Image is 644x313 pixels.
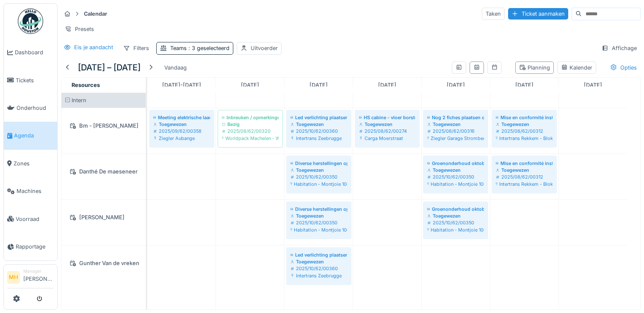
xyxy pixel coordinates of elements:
a: 9 oktober 2025 [376,79,398,91]
div: 2025/10/62/00350 [427,219,484,226]
div: Intertrans Rekkem - Blok B 1 [496,181,553,187]
span: Intern [72,97,86,103]
div: Taken [482,8,505,20]
div: Presets [61,23,98,35]
div: Worldpack Machelen - Woluwelaan 6 [222,135,279,142]
div: HS cabine - vloer borstelen en spinnewebben weghalen [359,114,415,121]
a: Onderhoud [4,94,57,122]
div: Led verlichting plaatsen [290,252,347,258]
div: Inbreuken / opmerkingen [222,114,279,121]
a: 11 oktober 2025 [513,79,536,91]
div: 2025/09/62/00358 [153,128,210,134]
div: Gunther Van de vreken [66,258,141,268]
div: Ziegler Garage Strombeek [427,135,484,142]
div: Ticket aanmaken [508,8,568,20]
div: Habitation - Montjoie 100 [290,181,347,187]
img: Badge_color-CXgf-gQk.svg [18,8,43,34]
div: Habitation - Montjoie 100 [290,226,347,233]
div: Filters [119,42,153,54]
div: 2025/10/62/00350 [290,173,347,180]
div: 2025/08/62/00312 [496,173,553,180]
span: Tickets [16,76,54,84]
div: Toegewezen [290,258,347,265]
div: 2025/10/62/00350 [427,173,484,180]
div: 2025/08/62/00320 [222,128,279,134]
span: Zones [14,159,54,168]
div: 2025/10/62/00350 [290,219,347,226]
div: Diverse herstellingen op vraag van [PERSON_NAME] [290,206,347,212]
div: Toegewezen [427,212,484,219]
a: Agenda [4,122,57,149]
div: Mise en conformité installation basse tension - budget 6048 € [496,114,553,121]
div: Opties [606,61,641,74]
a: Zones [4,150,57,177]
div: Habitation - Montjoie 100 [427,226,484,233]
div: Ziegler Aubange [153,135,210,142]
strong: Calendar [80,10,111,18]
div: Intertrans Rekkem - Blok B 1 [496,135,553,142]
div: Planning [519,64,550,72]
div: [PERSON_NAME] [66,212,141,223]
div: Nog 2 fiches plaatsen op de boiler en radiator [427,114,484,121]
div: Diverse herstellingen op vraag van [PERSON_NAME] [290,160,347,167]
div: Led verlichting plaatsen [290,114,347,121]
a: 6 oktober 2025 [160,79,203,91]
a: 8 oktober 2025 [307,79,330,91]
div: 2025/10/62/00360 [290,128,347,134]
div: Toegewezen [290,212,347,219]
div: Vandaag [161,62,190,73]
span: : 3 geselecteerd [187,45,229,51]
div: Eis je aandacht [74,43,113,51]
span: Machines [17,187,54,195]
div: Groenonderhoud oktober 2025 [427,206,484,212]
div: Uitvoerder [251,44,278,52]
a: Tickets [4,66,57,94]
li: MH [7,271,20,284]
div: Toegewezen [359,121,415,128]
div: Toegewezen [153,121,210,128]
div: 2025/08/62/00316 [427,128,484,134]
span: Rapportage [16,243,54,251]
span: Agenda [14,131,54,140]
div: Mise en conformité installation basse tension - budget 6048 € [496,160,553,167]
span: Resources [72,82,100,88]
div: Groenonderhoud oktober 2025 [427,160,484,167]
div: Bm - [PERSON_NAME] [66,120,141,131]
a: 10 oktober 2025 [445,79,467,91]
a: Voorraad [4,205,57,232]
div: Intertrans Zeebrugge [290,135,347,142]
span: Dashboard [15,48,54,56]
div: 2025/10/62/00360 [290,265,347,272]
div: Teams [170,44,229,52]
a: 7 oktober 2025 [239,79,261,91]
div: Toegewezen [427,121,484,128]
div: Carga Moerstraat [359,135,415,142]
a: 12 oktober 2025 [582,79,604,91]
a: Dashboard [4,39,57,66]
div: Kalender [561,64,592,72]
div: Toegewezen [427,167,484,173]
div: Toegewezen [496,121,553,128]
li: [PERSON_NAME] [23,268,54,286]
a: Rapportage [4,233,57,260]
a: Machines [4,177,57,205]
div: Bezig [222,121,279,128]
div: Toegewezen [496,167,553,173]
span: Onderhoud [17,104,54,112]
div: Toegewezen [290,167,347,173]
div: Habitation - Montjoie 100 [427,181,484,187]
div: Intertrans Zeebrugge [290,272,347,279]
div: Danthé De maeseneer [66,166,141,177]
div: 2025/08/62/00312 [496,128,553,134]
div: Meeting elektrische laadpalen met Henneaux [153,114,210,121]
a: MH Manager[PERSON_NAME] [7,268,54,288]
span: Voorraad [16,215,54,223]
div: Affichage [598,42,641,54]
div: 2025/08/62/00274 [359,128,415,134]
h5: [DATE] – [DATE] [78,62,141,73]
div: Toegewezen [290,121,347,128]
div: Manager [23,268,54,274]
